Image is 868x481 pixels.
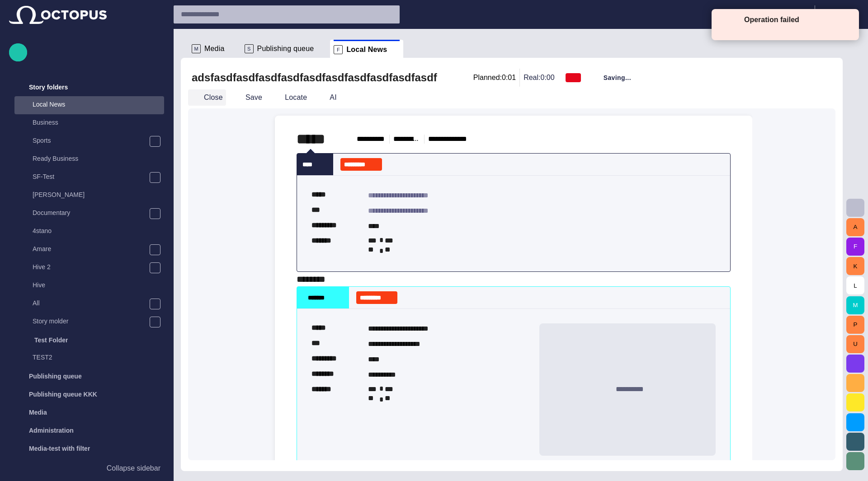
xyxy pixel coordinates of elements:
[33,226,164,235] p: 4stano
[33,262,149,271] p: Hive 2
[29,372,82,381] p: Publishing queue
[33,244,149,253] p: Amare
[14,168,164,187] div: SF-Test
[33,100,164,109] p: Local News
[9,367,164,385] div: Publishing queue
[524,72,555,83] p: Real: 0:00
[9,403,164,421] div: Media
[192,70,437,85] h2: adsfasdfasdfasdfasdfasdfasdfasdfasdfasdfasdf
[241,40,330,58] div: SPublishing queue
[14,313,164,331] div: Story molder
[744,14,844,25] p: Operation failed
[29,426,74,435] p: Administration
[14,259,164,277] div: Hive 2
[188,89,226,106] button: Close
[846,316,864,334] button: P
[33,172,149,181] p: SF-Test
[14,349,164,367] div: TEST2
[314,89,340,106] button: AI
[846,238,864,256] button: F
[33,208,149,217] p: Documentary
[33,154,164,163] p: Ready Business
[846,276,864,294] button: L
[14,187,164,205] div: [PERSON_NAME]
[230,89,265,106] button: Save
[846,257,864,275] button: K
[14,223,164,241] div: 4stano
[204,44,225,53] span: Media
[29,83,68,92] p: Story folders
[330,40,403,58] div: FLocal News
[846,296,864,314] button: M
[245,44,254,53] p: S
[346,45,387,54] span: Local News
[9,6,107,24] img: Octopus News Room
[846,335,864,353] button: U
[107,463,160,474] p: Collapse sidebar
[14,114,164,132] div: Business
[33,353,164,362] p: TEST2
[188,40,241,58] div: MMedia
[473,72,516,83] p: Planned: 0:01
[821,5,863,22] button: KP
[29,390,97,399] p: Publishing queue KKK
[33,136,149,145] p: Sports
[14,205,164,223] div: Documentary
[269,89,310,106] button: Locate
[334,45,343,54] p: F
[846,218,864,236] button: A
[29,408,47,417] p: Media
[33,118,164,127] p: Business
[14,96,164,114] div: Local News
[604,73,631,82] span: Saving...
[14,277,164,295] div: Hive
[33,280,164,290] p: Hive
[9,459,164,477] button: Collapse sidebar
[34,336,68,345] p: Test Folder
[33,317,149,326] p: Story molder
[29,444,90,453] p: Media-test with filter
[14,150,164,168] div: Ready Business
[33,190,164,199] p: [PERSON_NAME]
[257,44,314,53] span: Publishing queue
[33,299,149,308] p: All
[14,132,164,150] div: Sports
[14,295,164,313] div: All
[9,439,164,458] div: Media-test with filter
[192,44,201,53] p: M
[14,241,164,259] div: Amare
